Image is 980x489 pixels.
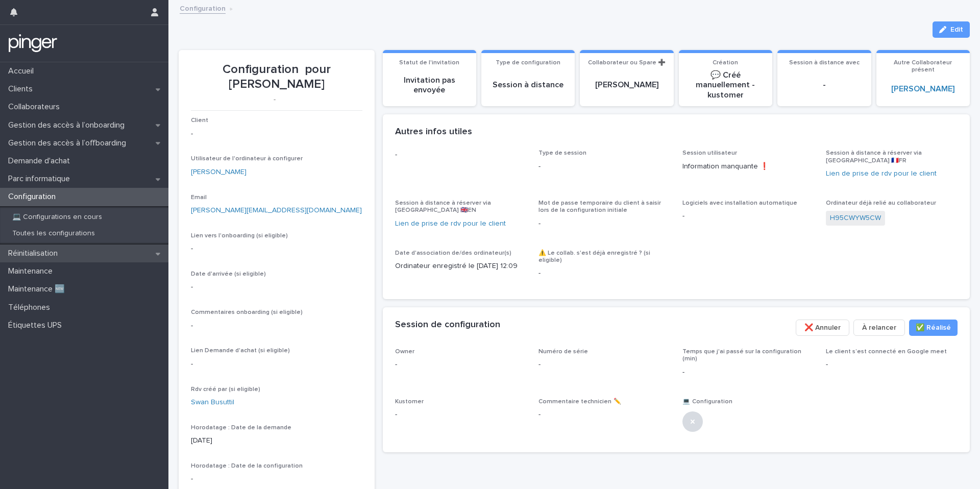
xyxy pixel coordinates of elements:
p: Réinitialisation [4,249,66,258]
p: Toutes les configurations [4,229,103,238]
p: Collaborateurs [4,102,68,112]
p: Session à distance [487,80,569,90]
p: - [395,409,527,420]
span: 💻 Configuration [682,399,732,405]
p: - [395,150,527,160]
p: Gestion des accès à l’onboarding [4,120,133,130]
span: ❌ Annuler [804,323,841,333]
span: ⚠️ Le collab. s'est déjà enregistré ? (si eligible) [538,250,650,263]
a: Configuration [180,2,226,14]
p: Téléphones [4,303,58,312]
span: Rdv créé par (si eligible) [191,386,260,393]
p: - [826,359,958,370]
span: Edit [950,26,963,33]
span: Horodatage : Date de la demande [191,425,291,431]
span: Session utilisateur [682,150,737,156]
button: ❌ Annuler [796,320,849,336]
span: Session à distance à réserver via [GEOGRAPHIC_DATA] 🇬🇧EN [395,200,491,213]
span: Client [191,117,208,124]
img: mTgBEunGTSyRkCgitkcU [8,33,58,54]
p: Maintenance 🆕 [4,284,73,294]
span: Commentaire technicien ✏️ [538,399,621,405]
p: - [191,129,362,139]
a: [PERSON_NAME] [191,167,247,178]
span: Horodatage : Date de la configuration [191,463,303,469]
a: Lien de prise de rdv pour le client [826,170,937,177]
p: Demande d'achat [4,156,78,166]
p: - [783,80,865,90]
p: Clients [4,84,41,94]
p: - [191,95,358,104]
p: [DATE] [191,435,362,446]
p: - [191,359,362,370]
span: Collaborateur ou Spare ➕ [588,60,666,66]
span: Utilisateur de l'ordinateur à configurer [191,156,303,162]
p: - [395,359,527,370]
span: Date d'arrivée (si eligible) [191,271,266,277]
p: 💻 Configurations en cours [4,213,110,222]
p: - [191,321,362,331]
span: Session à distance à réserver via [GEOGRAPHIC_DATA] 🇫🇷FR [826,150,922,163]
span: Mot de passe temporaire du client à saisir lors de la configuration initiale [538,200,661,213]
p: - [191,243,362,254]
a: [PERSON_NAME] [891,84,954,94]
p: - [682,367,814,378]
button: À relancer [853,320,905,336]
p: - [538,409,670,420]
p: - [538,161,670,172]
button: Edit [933,21,970,38]
h2: Autres infos utiles [395,127,472,138]
h2: Session de configuration [395,320,500,331]
p: - [538,218,670,229]
p: Gestion des accès à l’offboarding [4,138,134,148]
p: Étiquettes UPS [4,321,70,330]
a: Lien de prise de rdv pour le client [395,220,506,227]
span: Statut de l'invitation [399,60,459,66]
span: Ordinateur déjà relié au collaborateur [826,200,936,206]
span: ✅​ Réalisé [916,323,951,333]
span: Type de configuration [496,60,560,66]
p: - [682,211,814,222]
p: Parc informatique [4,174,78,184]
span: Type de session [538,150,586,156]
p: - [191,282,362,292]
p: Maintenance [4,266,61,276]
a: H95CWYW5CW [830,213,881,224]
span: Autre Collaborateur présent [894,60,952,73]
span: Création [713,60,738,66]
p: - [538,359,541,370]
span: Session à distance avec [789,60,860,66]
a: Swan Busuttil [191,397,234,408]
p: - [191,474,362,484]
span: Temps que j'ai passé sur la configuration (min) [682,349,801,362]
p: Configuration pour [PERSON_NAME] [191,62,362,92]
span: Lien vers l'onboarding (si eligible) [191,233,288,239]
span: Kustomer [395,399,424,405]
p: 💬 Créé manuellement - kustomer [685,70,766,100]
span: Email [191,194,207,201]
p: Accueil [4,66,42,76]
p: [PERSON_NAME] [586,80,667,90]
a: [PERSON_NAME][EMAIL_ADDRESS][DOMAIN_NAME] [191,207,362,214]
span: Logiciels avec installation automatique [682,200,797,206]
span: Commentaires onboarding (si eligible) [191,309,303,315]
p: Ordinateur enregistré le [DATE] 12:09 [395,261,527,272]
p: - [538,268,670,279]
span: Owner [395,349,414,355]
span: Numéro de série [538,349,588,355]
p: Invitation pas envoyée [389,76,470,95]
span: À relancer [862,323,896,333]
span: Date d'association de/des ordinateur(s) [395,250,511,256]
p: Information manquante ❗ [682,161,814,172]
span: Lien Demande d'achat (si eligible) [191,348,290,354]
button: ✅​ Réalisé [909,320,958,336]
span: Le client s’est connecté en Google meet [826,349,947,355]
p: Configuration [4,192,64,202]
